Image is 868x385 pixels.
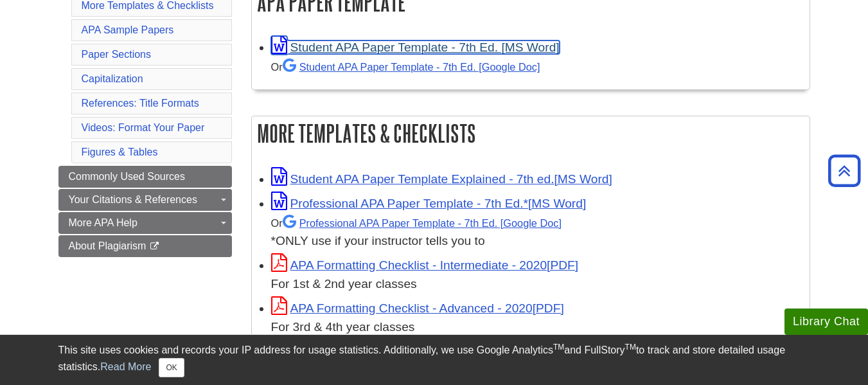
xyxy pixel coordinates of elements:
[58,189,232,211] a: Your Citations & References
[69,217,137,228] span: More APA Help
[271,258,579,272] a: Link opens in new window
[283,217,562,229] a: Professional APA Paper Template - 7th Ed.
[784,309,868,335] button: Library Chat
[271,275,803,294] div: For 1st & 2nd year classes
[252,116,810,150] h2: More Templates & Checklists
[69,240,146,251] span: About Plagiarism
[69,194,197,205] span: Your Citations & References
[58,166,232,188] a: Commonly Used Sources
[271,213,803,251] div: *ONLY use if your instructor tells you to
[58,235,232,257] a: About Plagiarism
[271,301,564,315] a: Link opens in new window
[625,343,636,352] sup: TM
[82,49,152,60] a: Paper Sections
[58,343,810,377] div: This site uses cookies and records your IP address for usage statistics. Additionally, we use Goo...
[271,318,803,337] div: For 3rd & 4th year classes
[69,171,185,182] span: Commonly Used Sources
[82,122,205,133] a: Videos: Format Your Paper
[82,24,174,35] a: APA Sample Papers
[271,40,560,54] a: Link opens in new window
[82,147,158,157] a: Figures & Tables
[271,61,540,73] small: Or
[824,162,865,179] a: Back to Top
[149,242,160,251] i: This link opens in a new window
[271,197,587,210] a: Link opens in new window
[159,358,184,377] button: Close
[283,61,540,73] a: Student APA Paper Template - 7th Ed. [Google Doc]
[100,361,151,372] a: Read More
[271,217,562,229] small: Or
[82,73,143,84] a: Capitalization
[58,212,232,234] a: More APA Help
[553,343,564,352] sup: TM
[271,172,612,186] a: Link opens in new window
[82,98,199,109] a: References: Title Formats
